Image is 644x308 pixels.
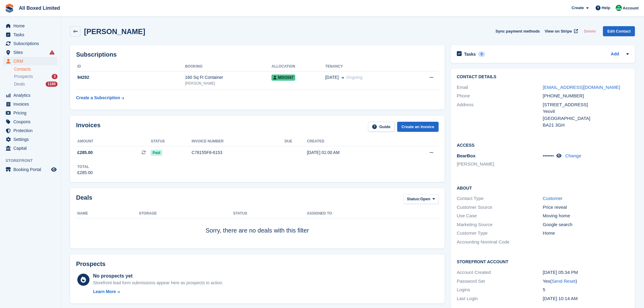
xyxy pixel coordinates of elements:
[76,209,139,219] th: Name
[543,108,629,115] div: Yeovil
[14,74,33,79] span: Prospects
[543,122,629,129] div: BA21 3GH
[457,295,543,302] div: Last Login
[3,91,58,100] a: menu
[76,62,185,72] th: ID
[5,158,61,164] span: Storefront
[13,165,50,174] span: Booking Portal
[457,286,543,293] div: Logins
[457,161,543,168] li: [PERSON_NAME]
[457,230,543,237] div: Customer Type
[3,126,58,135] a: menu
[457,258,629,264] h2: Storefront Account
[50,50,54,55] i: Smart entry sync failures have occurred
[191,149,285,156] div: C78155F8-6153
[3,57,58,65] a: menu
[307,137,401,146] th: Created
[3,39,58,48] a: menu
[325,74,339,81] span: [DATE]
[543,153,554,158] span: •••••••
[3,22,58,30] a: menu
[407,196,420,202] span: Status:
[233,209,307,219] th: Status
[543,93,629,100] div: [PHONE_NUMBER]
[185,74,271,81] div: 160 Sq Ft Container
[543,269,629,276] div: [DATE] 05:34 PM
[457,84,543,91] div: Email
[457,142,629,148] h2: Access
[616,5,622,11] img: Enquiries
[76,261,106,268] h2: Prospects
[543,85,620,90] a: [EMAIL_ADDRESS][DOMAIN_NAME]
[543,115,629,122] div: [GEOGRAPHIC_DATA]
[3,135,58,144] a: menu
[307,209,438,219] th: Assigned to
[404,194,439,204] button: Status: Open
[611,51,619,58] a: Add
[13,22,50,30] span: Home
[271,62,325,72] th: Allocation
[543,296,578,301] time: 2025-08-18 09:14:27 UTC
[346,75,362,80] span: Ongoing
[457,101,543,129] div: Address
[552,278,576,284] a: Send Reset
[495,26,540,36] button: Sync payment methods
[3,100,58,108] a: menu
[543,230,629,237] div: Home
[93,289,116,295] div: Learn More
[13,117,50,126] span: Coupons
[13,109,50,117] span: Pricing
[191,137,285,146] th: Invoice number
[3,30,58,39] a: menu
[13,30,50,39] span: Tasks
[13,48,50,57] span: Sites
[13,91,50,100] span: Analytics
[457,269,543,276] div: Account Created
[543,204,629,211] div: Price reveal
[542,26,579,36] a: View on Stripe
[13,144,50,152] span: Capital
[151,137,191,146] th: Status
[271,75,295,81] span: MISO047
[93,289,223,295] a: Learn More
[457,153,476,158] span: BearBox
[139,209,233,219] th: Storage
[76,122,100,132] h2: Invoices
[285,137,307,146] th: Due
[3,109,58,117] a: menu
[14,81,58,87] a: Deals 1165
[603,26,635,36] a: Edit Contact
[325,62,410,72] th: Tenancy
[14,66,58,72] a: Contacts
[13,100,50,108] span: Invoices
[3,144,58,152] a: menu
[52,74,58,79] div: 3
[77,170,93,176] div: £285.00
[77,164,93,170] div: Total
[84,27,145,36] h2: [PERSON_NAME]
[602,5,610,11] span: Help
[76,95,120,101] div: Create a Subscription
[5,4,14,13] img: stora-icon-8386f47178a22dfd0bd8f6a31ec36ba5ce8667c1dd55bd0f319d3a0aa187defe.svg
[307,149,401,156] div: [DATE] 01:00 AM
[545,28,572,34] span: View on Stripe
[185,81,271,86] div: [PERSON_NAME]
[464,51,476,57] h2: Tasks
[205,227,309,234] span: Sorry, there are no deals with this filter
[457,204,543,211] div: Customer Source
[543,286,629,293] div: 5
[185,62,271,72] th: Booking
[543,278,629,285] div: Yes
[420,196,430,202] span: Open
[76,92,124,103] a: Create a Subscription
[457,195,543,202] div: Contact Type
[3,48,58,57] a: menu
[46,82,58,87] div: 1165
[457,221,543,228] div: Marketing Source
[76,74,185,81] div: 94292
[457,93,543,100] div: Phone
[581,26,598,36] button: Delete
[93,280,223,286] div: Storefront lead form submissions appear here as prospects to action.
[151,150,162,156] span: Paid
[457,75,629,79] h2: Contact Details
